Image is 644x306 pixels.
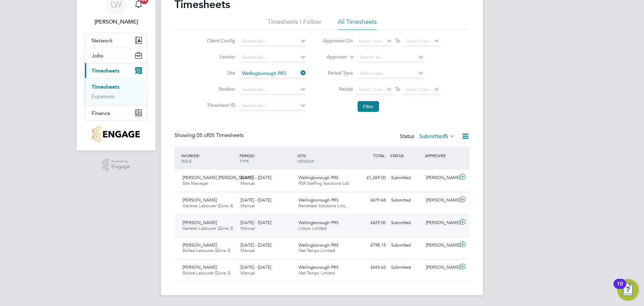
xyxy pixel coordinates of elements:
span: Select date [359,86,383,92]
span: Skilled Labourer (Zone 3) [182,248,230,253]
span: [PERSON_NAME] [182,220,217,225]
span: Finance [92,110,110,116]
label: Site [205,70,235,76]
div: [PERSON_NAME] [423,195,458,206]
span: 5 [445,133,448,140]
button: Finance [85,105,147,120]
li: All Timesheets [338,18,377,30]
input: Search for... [240,101,306,111]
div: Submitted [388,240,423,251]
div: [PERSON_NAME] [423,262,458,273]
div: Submitted [388,195,423,206]
div: STATUS [388,149,423,162]
span: / [199,153,200,158]
span: [DATE] - [DATE] [240,197,271,203]
span: Manual [240,180,255,186]
span: Wellingborough PRS [299,242,338,248]
div: Status [400,132,456,141]
span: To [393,36,402,45]
div: Submitted [388,172,423,183]
input: Search for... [240,37,306,46]
span: Select date [406,38,430,44]
span: General Labourer (Zone 3) [182,225,233,231]
input: Search for... [240,69,306,78]
li: Timesheets I Follow [268,18,321,30]
div: [PERSON_NAME] [423,217,458,228]
button: Filter [358,101,379,112]
span: PSR Staffing Solutions Ltd [299,180,349,186]
span: [PERSON_NAME] [182,197,217,203]
span: Timesheets [92,68,119,74]
span: Manual [240,270,255,276]
div: £1,269.00 [354,172,388,183]
a: Timesheets [92,84,119,90]
div: [PERSON_NAME] [423,240,458,251]
label: Approved On [323,38,353,44]
span: 05 Timesheets [197,132,244,139]
span: Wellingborough PRS [299,220,338,225]
span: ROLE [181,158,192,164]
label: Approver [317,54,347,60]
span: Select date [359,38,383,44]
span: Wellingborough PRS [299,264,338,270]
span: Wellingborough PRS [299,197,338,203]
div: PERIOD [238,149,296,167]
span: [PERSON_NAME] [182,242,217,248]
span: Linsco Limited [299,225,327,231]
a: Go to home page [85,126,148,142]
span: / [306,153,307,158]
span: [DATE] - [DATE] [240,220,271,225]
button: Timesheets [85,63,147,78]
label: Submitted [419,133,455,140]
span: To [393,85,402,93]
span: General Labourer (Zone 3) [182,203,233,209]
a: Expenses [92,93,114,99]
input: Search for... [240,53,306,62]
button: Jobs [85,48,147,63]
label: Vendor [205,54,235,60]
div: WORKER [180,149,238,167]
label: Client Config [205,38,235,44]
span: Skilled Labourer (Zone 3) [182,270,230,276]
span: Louis Woodcock [85,18,148,26]
a: Powered byEngage [102,159,130,171]
span: Manual [240,225,255,231]
span: Manual [240,203,255,209]
button: Network [85,33,147,48]
span: [DATE] - [DATE] [240,242,271,248]
label: Period [323,86,353,92]
input: Select one [358,69,424,78]
span: Network [92,37,113,44]
span: TOTAL [373,153,385,158]
span: [DATE] - [DATE] [240,175,271,180]
span: [DATE] - [DATE] [240,264,271,270]
label: Period Type [323,70,353,76]
div: [PERSON_NAME] [423,172,458,183]
span: Select date [406,86,430,92]
div: £643.62 [354,262,388,273]
img: countryside-properties-logo-retina.png [92,126,140,142]
span: TYPE [239,158,249,164]
input: Search for... [358,53,424,62]
input: Search for... [240,85,306,94]
button: Open Resource Center, 10 new notifications [617,279,639,301]
span: 05 of [197,132,209,139]
div: Showing [174,132,245,139]
div: SITE [296,149,354,167]
span: [PERSON_NAME] [182,264,217,270]
span: Jobs [92,52,103,59]
span: Net Temps Limited [299,248,335,253]
span: Net Temps Limited [299,270,335,276]
span: Site Manager [182,180,208,186]
span: Powered by [111,159,130,164]
div: APPROVER [423,149,458,162]
div: Submitted [388,217,423,228]
div: Submitted [388,262,423,273]
span: Wellingborough PRS [299,175,338,180]
div: Timesheets [85,78,147,105]
span: [PERSON_NAME] [PERSON_NAME] [182,175,253,180]
span: Manual [240,248,255,253]
div: £629.00 [354,217,388,228]
span: / [254,153,255,158]
span: Engage [111,164,130,170]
